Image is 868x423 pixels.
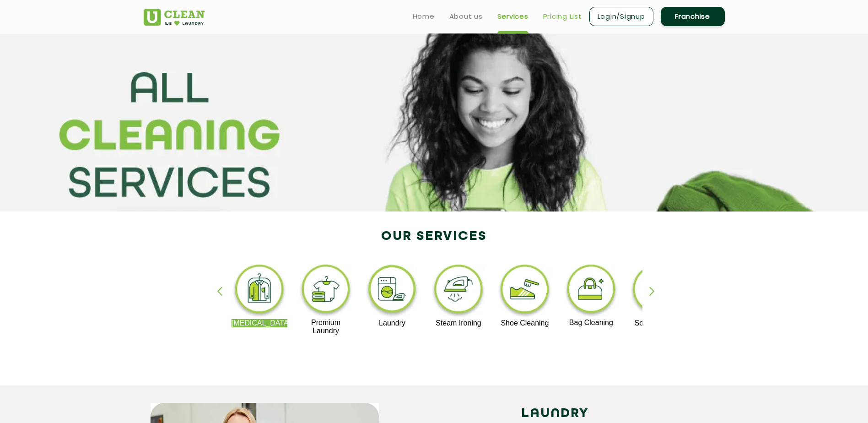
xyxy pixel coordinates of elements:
[298,262,354,319] img: premium_laundry_cleaning_11zon.webp
[543,11,582,22] a: Pricing List
[497,319,553,327] p: Shoe Cleaning
[629,262,685,319] img: sofa_cleaning_11zon.webp
[449,11,483,22] a: About us
[144,9,205,26] img: UClean Laundry and Dry Cleaning
[298,319,354,335] p: Premium Laundry
[629,319,685,327] p: Sofa Cleaning
[497,262,553,319] img: shoe_cleaning_11zon.webp
[589,7,653,26] a: Login/Signup
[364,262,421,319] img: laundry_cleaning_11zon.webp
[232,319,288,327] p: [MEDICAL_DATA]
[364,319,421,327] p: Laundry
[497,11,528,22] a: Services
[563,319,620,327] p: Bag Cleaning
[413,11,435,22] a: Home
[563,262,620,319] img: bag_cleaning_11zon.webp
[431,319,487,327] p: Steam Ironing
[232,262,288,319] img: dry_cleaning_11zon.webp
[661,7,725,26] a: Franchise
[431,262,487,319] img: steam_ironing_11zon.webp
